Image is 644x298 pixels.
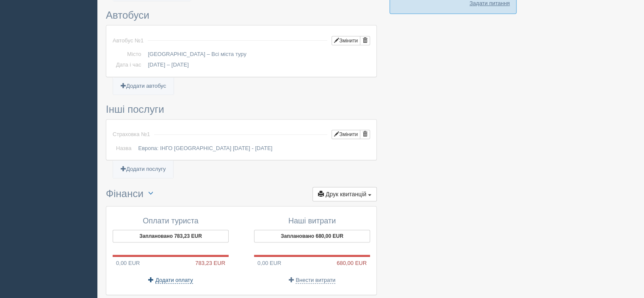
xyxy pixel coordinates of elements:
[155,277,193,284] span: Додати оплату
[113,60,144,70] td: Дата і час
[144,60,370,70] td: [DATE] – [DATE]
[106,10,377,21] h3: Автобуси
[289,277,336,283] a: Внести витрати
[332,36,360,45] button: Змінити
[148,277,193,283] a: Додати оплату
[254,217,370,226] h4: Наші витрати
[141,37,144,44] span: 1
[312,187,377,201] button: Друк квитанцій
[106,187,377,202] h3: Фінанси
[337,259,370,267] span: 680,00 EUR
[113,260,140,266] span: 0,00 EUR
[113,217,229,226] h4: Оплати туриста
[296,277,335,284] span: Внести витрати
[113,32,144,49] td: Автобус №
[144,49,370,60] td: [GEOGRAPHIC_DATA] – Всі міста туру
[326,191,366,198] span: Друк квитанцій
[113,78,174,95] a: Додати автобус
[332,130,360,139] button: Змінити
[254,230,370,242] button: Заплановано 680,00 EUR
[135,143,370,154] td: Европа: ІНГО [GEOGRAPHIC_DATA] [DATE] - [DATE]
[113,161,173,178] a: Додати послугу
[113,49,144,60] td: Місто
[113,143,135,154] td: Назва
[254,260,281,266] span: 0,00 EUR
[106,104,377,115] h3: Інші послуги
[195,259,229,267] span: 783,23 EUR
[113,230,229,242] button: Заплановано 783,23 EUR
[147,131,150,137] span: 1
[113,126,150,143] td: Страховка №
